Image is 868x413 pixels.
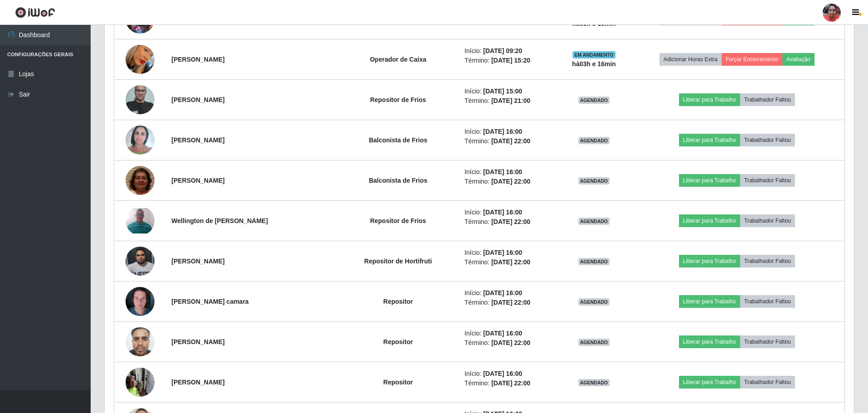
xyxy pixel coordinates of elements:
li: Término: [465,298,553,307]
strong: há 03 h e 16 min [572,60,616,68]
strong: Repositor de Frios [370,96,426,103]
strong: Repositor [383,298,413,305]
img: 1724302399832.jpeg [126,208,155,233]
button: Trabalhador Faltou [740,214,795,227]
span: AGENDADO [578,298,610,306]
time: [DATE] 22:00 [491,178,530,185]
strong: [PERSON_NAME] [171,177,224,184]
time: [DATE] 09:20 [483,47,522,54]
img: CoreUI Logo [15,7,55,18]
span: AGENDADO [578,177,610,185]
time: [DATE] 16:00 [483,128,522,135]
li: Término: [465,56,553,65]
strong: Repositor [383,338,413,345]
img: 1715691656440.jpeg [126,282,155,321]
li: Término: [465,96,553,106]
li: Início: [465,167,553,177]
strong: [PERSON_NAME] [171,258,224,265]
button: Liberar para Trabalho [679,295,740,308]
img: 1718553093069.jpeg [126,242,155,280]
button: Trabalhador Faltou [740,376,795,389]
time: [DATE] 22:00 [491,218,530,225]
span: AGENDADO [578,339,610,346]
li: Término: [465,258,553,267]
li: Início: [465,369,553,379]
img: 1705690307767.jpeg [126,121,155,159]
img: 1655148070426.jpeg [126,80,155,119]
strong: Balconista de Frios [369,136,427,144]
button: Avaliação [782,53,815,66]
time: [DATE] 16:00 [483,289,522,296]
img: 1756260956373.jpeg [126,150,155,211]
img: 1742385610557.jpeg [126,34,155,85]
button: Trabalhador Faltou [740,134,795,146]
button: Liberar para Trabalho [679,335,740,348]
time: [DATE] 22:00 [491,339,530,346]
span: AGENDADO [578,379,610,386]
button: Forçar Encerramento [722,53,782,66]
button: Liberar para Trabalho [679,174,740,187]
strong: [PERSON_NAME] [171,96,224,103]
button: Trabalhador Faltou [740,174,795,187]
button: Adicionar Horas Extra [659,53,722,66]
button: Trabalhador Faltou [740,93,795,106]
button: Liberar para Trabalho [679,255,740,267]
li: Início: [465,87,553,96]
li: Início: [465,248,553,258]
li: Início: [465,208,553,217]
img: 1748279738294.jpeg [126,363,155,401]
li: Término: [465,338,553,348]
time: [DATE] 22:00 [491,137,530,145]
strong: [PERSON_NAME] [171,338,224,345]
time: [DATE] 22:00 [491,299,530,306]
time: [DATE] 15:20 [491,57,530,64]
time: [DATE] 21:00 [491,97,530,104]
span: EM ANDAMENTO [572,51,616,58]
time: [DATE] 15:00 [483,87,522,95]
time: [DATE] 16:00 [483,370,522,377]
strong: [PERSON_NAME] camara [171,298,248,305]
strong: Repositor [383,379,413,386]
strong: Repositor de Hortifruti [364,258,432,265]
strong: Wellington de [PERSON_NAME] [171,217,268,224]
strong: [PERSON_NAME] [171,379,224,386]
time: [DATE] 16:00 [483,168,522,175]
li: Início: [465,46,553,56]
li: Início: [465,288,553,298]
strong: Balconista de Frios [369,177,427,184]
li: Término: [465,379,553,388]
button: Trabalhador Faltou [740,255,795,267]
strong: Operador de Caixa [370,56,427,63]
span: AGENDADO [578,97,610,104]
li: Término: [465,136,553,146]
span: AGENDADO [578,218,610,225]
button: Liberar para Trabalho [679,376,740,389]
li: Início: [465,329,553,338]
li: Término: [465,177,553,186]
time: [DATE] 16:00 [483,249,522,256]
button: Trabalhador Faltou [740,295,795,308]
button: Liberar para Trabalho [679,93,740,106]
time: [DATE] 22:00 [491,258,530,266]
button: Liberar para Trabalho [679,214,740,227]
strong: [PERSON_NAME] [171,56,224,63]
img: 1735509810384.jpeg [126,322,155,361]
li: Término: [465,217,553,227]
strong: [PERSON_NAME] [171,136,224,144]
span: AGENDADO [578,258,610,265]
time: [DATE] 16:00 [483,209,522,216]
time: [DATE] 22:00 [491,379,530,387]
strong: Repositor de Frios [370,217,426,224]
li: Início: [465,127,553,136]
span: AGENDADO [578,137,610,144]
button: Trabalhador Faltou [740,335,795,348]
button: Liberar para Trabalho [679,134,740,146]
time: [DATE] 16:00 [483,330,522,337]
